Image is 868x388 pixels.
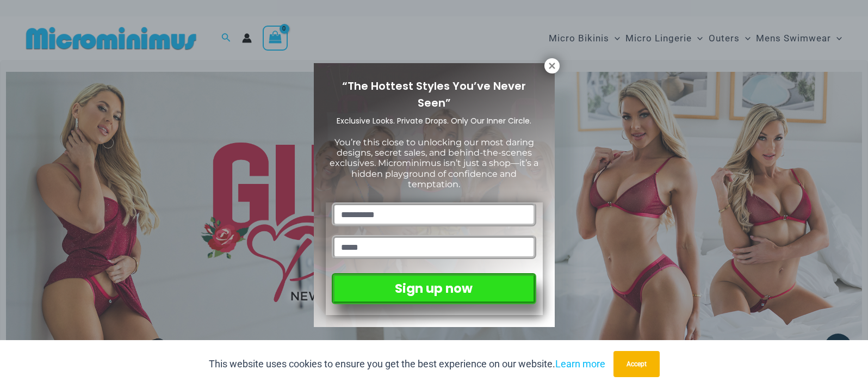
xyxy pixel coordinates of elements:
button: Sign up now [332,273,536,304]
button: Accept [613,351,660,377]
p: This website uses cookies to ensure you get the best experience on our website. [209,356,605,372]
button: Close [544,58,560,73]
span: “The Hottest Styles You’ve Never Seen” [342,78,526,110]
span: You’re this close to unlocking our most daring designs, secret sales, and behind-the-scenes exclu... [330,137,538,189]
span: Exclusive Looks. Private Drops. Only Our Inner Circle. [337,115,531,126]
a: Learn more [555,358,605,369]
